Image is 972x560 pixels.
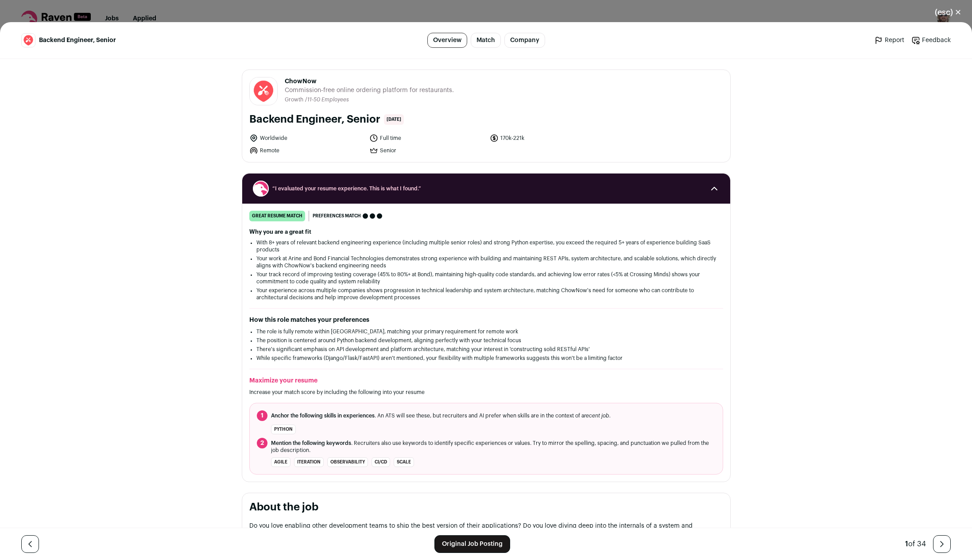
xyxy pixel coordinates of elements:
li: CI/CD [372,457,390,467]
div: great resume match [249,211,305,221]
li: While specific frameworks (Django/Flask/FastAPI) aren't mentioned, your flexibility with multiple... [256,355,716,362]
span: Mention the following keywords [271,440,351,446]
span: . Recruiters also use keywords to identify specific experiences or values. Try to mirror the spel... [271,440,716,454]
span: 11-50 Employees [307,97,349,102]
li: Worldwide [249,134,364,143]
a: Overview [427,33,467,48]
p: Increase your match score by including the following into your resume [249,389,723,396]
a: Report [874,36,904,45]
li: observability [327,457,368,467]
li: There's significant emphasis on API development and platform architecture, matching your interest... [256,346,716,353]
p: Do you love enabling other development teams to ship the best version of their applications? Do y... [249,521,723,557]
img: 959c3a9d54931b1f3bbb7a1615a4019c65a7cf6c657e4c829c576ed5d56c9735.jpg [250,77,277,105]
li: Your experience across multiple companies shows progression in technical leadership and system ar... [256,287,716,301]
span: Anchor the following skills in experiences [271,413,375,418]
li: scale [394,457,414,467]
h2: Why you are a great fit [249,228,723,236]
span: . An ATS will see these, but recruiters and AI prefer when skills are in the context of a [271,412,611,419]
h2: About the job [249,500,723,514]
a: Company [504,33,545,48]
li: iteration [294,457,324,467]
span: 1 [257,410,267,421]
span: “I evaluated your resume experience. This is what I found.” [272,185,700,192]
li: Growth [285,97,305,103]
i: recent job. [584,413,611,418]
li: 170k-221k [490,134,605,143]
span: 2 [257,438,267,448]
span: Backend Engineer, Senior [39,36,116,45]
a: Feedback [911,36,951,45]
span: ChowNow [285,77,454,86]
img: 959c3a9d54931b1f3bbb7a1615a4019c65a7cf6c657e4c829c576ed5d56c9735.jpg [22,34,35,47]
li: Remote [249,146,364,155]
h2: How this role matches your preferences [249,316,723,324]
li: Your track record of improving testing coverage (45% to 80%+ at Bond), maintaining high-quality c... [256,271,716,285]
li: / [305,97,349,103]
h1: Backend Engineer, Senior [249,112,380,127]
a: Match [471,33,501,48]
li: The position is centered around Python backend development, aligning perfectly with your technica... [256,337,716,344]
span: Preferences match [313,212,361,220]
div: of 34 [905,539,926,549]
li: Full time [369,134,484,143]
li: Senior [369,146,484,155]
li: Your work at Arine and Bond Financial Technologies demonstrates strong experience with building a... [256,255,716,269]
li: With 8+ years of relevant backend engineering experience (including multiple senior roles) and st... [256,239,716,253]
button: Close modal [924,3,972,22]
span: [DATE] [384,114,404,125]
li: The role is fully remote within [GEOGRAPHIC_DATA], matching your primary requirement for remote work [256,328,716,335]
li: agile [271,457,290,467]
span: Commission-free online ordering platform for restaurants. [285,86,454,95]
li: Python [271,425,296,434]
span: 1 [905,541,908,548]
h2: Maximize your resume [249,376,723,385]
a: Original Job Posting [434,535,510,553]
